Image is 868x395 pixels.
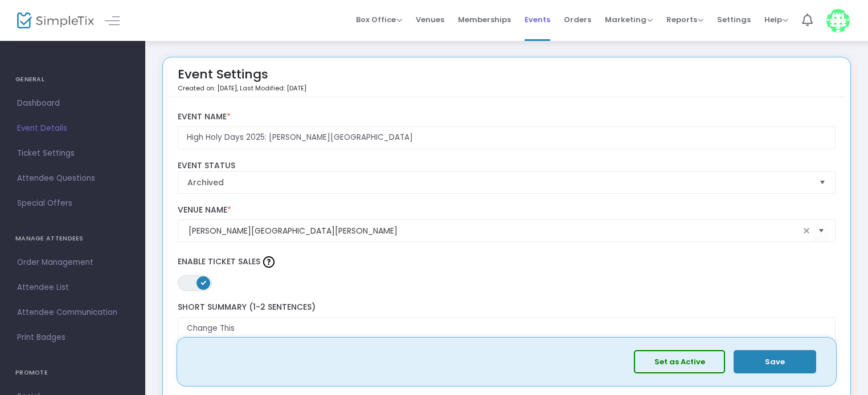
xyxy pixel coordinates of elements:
span: Orders [564,5,591,34]
span: Order Management [17,255,128,270]
span: Print Badges [17,330,128,345]
span: Reports [666,14,703,25]
input: Select Venue [189,225,800,237]
span: Box Office [356,14,402,25]
span: Ticket Settings [17,146,128,161]
span: clear [800,224,813,238]
span: Attendee Questions [17,171,128,186]
label: Venue Name [178,205,836,215]
span: , Last Modified: [DATE] [237,84,306,93]
span: Short Summary (1-2 Sentences) [178,301,316,313]
span: Settings [717,5,751,34]
label: Event Status [178,161,836,171]
span: Attendee Communication [17,305,128,320]
div: Event Settings [178,63,306,97]
button: Save [734,350,816,373]
span: Marketing [605,14,653,25]
input: Enter Event Name [178,126,836,149]
span: Venues [416,5,444,34]
span: Memberships [458,5,511,34]
span: Events [525,5,550,34]
h4: MANAGE ATTENDEES [15,227,130,250]
span: Special Offers [17,196,128,211]
button: Select [814,172,830,193]
label: Event Name [178,112,836,122]
h4: GENERAL [15,68,130,91]
button: Set as Active [634,350,725,373]
img: question-mark [263,256,275,268]
button: Select [813,219,829,243]
span: Help [764,14,788,25]
label: Enable Ticket Sales [178,253,836,271]
span: Event Details [17,121,128,136]
h4: PROMOTE [15,361,130,384]
p: Created on: [DATE] [178,84,306,93]
span: Attendee List [17,280,128,295]
span: Dashboard [17,96,128,111]
span: Archived [187,177,810,188]
span: ON [200,280,206,285]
